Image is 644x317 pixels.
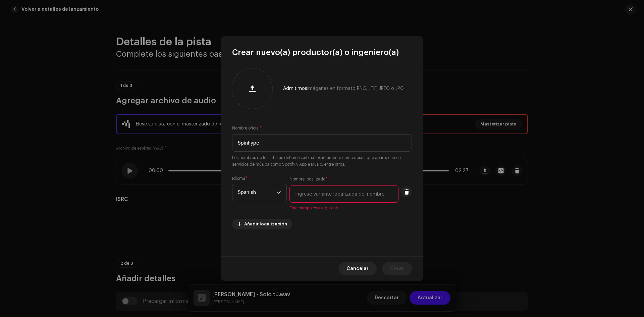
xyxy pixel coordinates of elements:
[289,176,325,182] small: Nombre localizado
[232,219,292,229] button: Añadir localización
[289,205,398,211] span: Este campo es obligatorio.
[382,262,412,275] button: Crear
[346,262,369,275] span: Cancelar
[390,262,404,275] span: Crear
[232,47,399,58] span: Crear nuevo(a) productor(a) o ingeniero(a)
[307,86,405,91] span: imágenes en formato PNG, JFIF, JPEG o JPG.
[244,217,287,231] span: Añadir localización
[232,176,248,181] label: Idioma
[232,154,412,168] small: Los nombres de los artistas deben escribirse exactamente como desea que aparezcan en servicios de...
[232,125,260,131] small: Nombre oficial
[338,262,377,275] button: Cancelar
[276,184,281,201] div: dropdown trigger
[283,86,405,91] div: Admitimos
[289,185,398,203] input: Ingrese variante localizada del nombre
[238,184,276,201] span: Spanish
[232,134,412,152] input: Nombre oficial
